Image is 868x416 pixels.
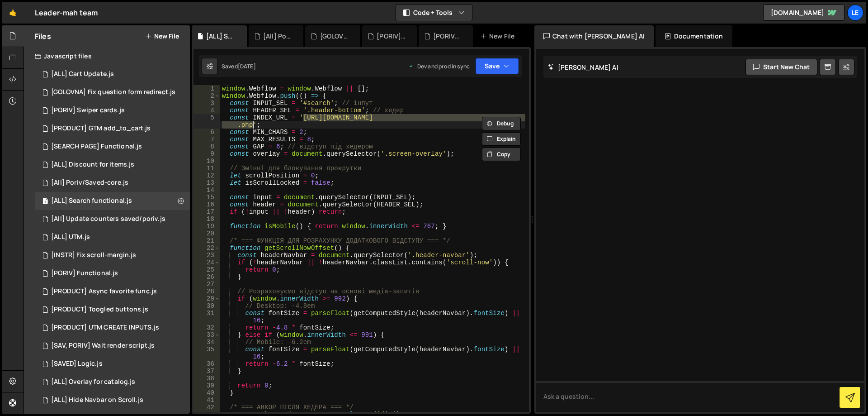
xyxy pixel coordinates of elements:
[193,360,220,368] div: 36
[51,88,175,96] div: [GOLOVNA] Fix question form redirect.js
[482,148,521,161] button: Copy
[51,342,155,350] div: [SAV, PORIV] Wait render script.js
[193,266,220,273] div: 25
[35,101,190,120] div: 16298/47573.js
[193,172,220,179] div: 12
[193,368,220,375] div: 37
[42,198,48,206] span: 1
[193,223,220,230] div: 19
[193,302,220,310] div: 30
[51,161,134,169] div: [ALL] Discount for items.js
[2,2,24,24] a: 🤙
[35,174,190,192] div: 16298/45501.js
[206,32,236,41] div: [ALL] Search functional.js
[35,192,190,210] div: 16298/46290.js
[51,306,148,314] div: [PRODUCT] Toogled buttons.js
[51,396,143,404] div: [ALL] Hide Navbar on Scroll.js
[480,32,518,41] div: New File
[193,136,220,143] div: 7
[377,32,406,41] div: [PORIV] Functional.js
[35,228,190,246] div: 16298/45324.js
[35,301,190,319] div: 16298/45504.js
[847,5,863,21] a: Le
[35,373,190,391] div: 16298/45111.js
[193,310,220,324] div: 31
[475,58,519,74] button: Save
[51,324,159,332] div: [PRODUCT] UTM CREATE INPUTS.js
[193,404,220,411] div: 42
[193,295,220,302] div: 29
[51,143,142,151] div: [SEARCH PAGE] Functional.js
[193,186,220,194] div: 14
[193,158,220,165] div: 10
[51,70,114,78] div: [ALL] Cart Update.js
[193,324,220,331] div: 32
[193,375,220,382] div: 38
[193,382,220,389] div: 39
[51,197,132,205] div: [ALL] Search functional.js
[51,106,125,115] div: [PORIV] Swiper cards.js
[145,33,179,40] button: New File
[35,120,190,138] div: 16298/46885.js
[482,132,521,146] button: Explain
[193,346,220,360] div: 35
[193,273,220,281] div: 26
[35,355,190,373] div: 16298/45575.js
[193,215,220,223] div: 18
[193,339,220,346] div: 34
[35,31,51,41] h2: Files
[35,246,190,264] div: 16298/46217.js
[193,201,220,208] div: 16
[396,5,472,21] button: Code + Tools
[35,65,190,83] div: 16298/44467.js
[745,59,817,75] button: Start new chat
[193,281,220,288] div: 27
[51,269,118,277] div: [PORIV] Functional.js
[482,117,521,130] button: Debug
[193,244,220,252] div: 22
[320,32,350,41] div: [GOLOVNA] Fix question form redirect.js
[534,25,654,47] div: Chat with [PERSON_NAME] AI
[35,319,190,337] div: 16298/45326.js
[193,230,220,237] div: 20
[193,107,220,114] div: 4
[548,63,618,72] h2: [PERSON_NAME] AI
[193,85,220,92] div: 1
[51,360,103,368] div: [SAVED] Logic.js
[193,165,220,172] div: 11
[193,252,220,259] div: 23
[35,337,190,355] div: 16298/45691.js
[51,124,151,133] div: [PRODUCT] GTM add_to_cart.js
[193,397,220,404] div: 41
[193,114,220,129] div: 5
[763,5,844,21] a: [DOMAIN_NAME]
[193,259,220,266] div: 24
[238,62,256,70] div: [DATE]
[193,92,220,100] div: 2
[408,62,470,70] div: Dev and prod in sync
[193,331,220,339] div: 33
[193,237,220,244] div: 21
[35,391,190,409] div: 16298/44402.js
[51,251,136,259] div: [INSTR] Fix scroll-margin.js
[51,287,157,296] div: [PRODUCT] Async favorite func.js
[263,32,293,41] div: [All] Poriv/Saved-core.js
[24,47,190,65] div: Javascript files
[193,194,220,201] div: 15
[656,25,732,47] div: Documentation
[433,32,462,41] div: [PORIV] Style.css
[51,233,90,241] div: [ALL] UTM.js
[193,389,220,397] div: 40
[51,179,128,187] div: [All] Poriv/Saved-core.js
[35,7,98,18] div: Leader-mah team
[35,264,190,282] div: 16298/45506.js
[35,83,193,101] div: 16298/46371.js
[51,215,165,223] div: [All] Update counters saved/poriv.js
[193,288,220,295] div: 28
[51,378,135,386] div: [ALL] Overlay for catalog.js
[193,100,220,107] div: 3
[35,282,190,301] div: 16298/45626.js
[193,129,220,136] div: 6
[35,156,190,174] div: 16298/45418.js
